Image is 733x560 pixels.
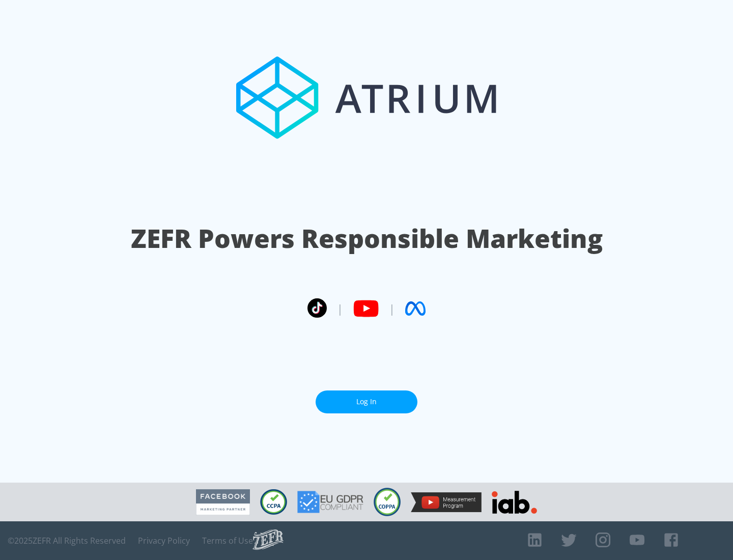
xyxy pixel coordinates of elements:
a: Privacy Policy [138,536,190,546]
span: | [389,301,395,316]
span: | [337,301,343,316]
a: Log In [316,390,417,413]
img: GDPR Compliant [297,491,363,513]
img: CCPA Compliant [260,489,287,515]
span: © 2025 ZEFR All Rights Reserved [8,536,126,546]
img: COPPA Compliant [374,488,401,516]
a: Terms of Use [202,536,253,546]
img: Facebook Marketing Partner [196,489,250,515]
img: YouTube Measurement Program [411,492,482,512]
h1: ZEFR Powers Responsible Marketing [131,221,603,256]
img: IAB [492,491,537,514]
